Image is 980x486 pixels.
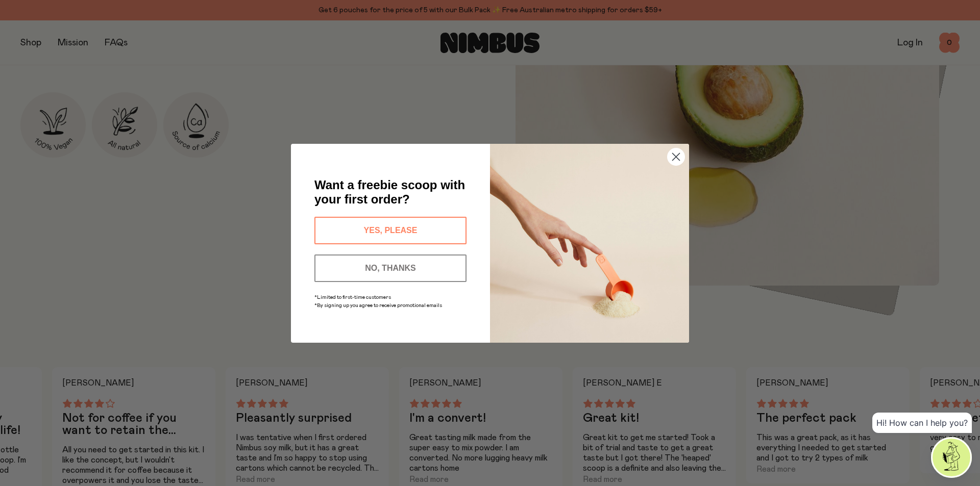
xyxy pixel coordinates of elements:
[490,144,689,343] img: c0d45117-8e62-4a02-9742-374a5db49d45.jpeg
[872,413,972,433] div: Hi! How can I help you?
[933,439,970,476] img: agent
[314,303,442,308] span: *By signing up you agree to receive promotional emails
[314,178,465,206] span: Want a freebie scoop with your first order?
[314,254,467,282] button: NO, THANKS
[314,295,391,300] span: *Limited to first-time customers
[667,148,685,166] button: Close dialog
[314,217,467,244] button: YES, PLEASE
